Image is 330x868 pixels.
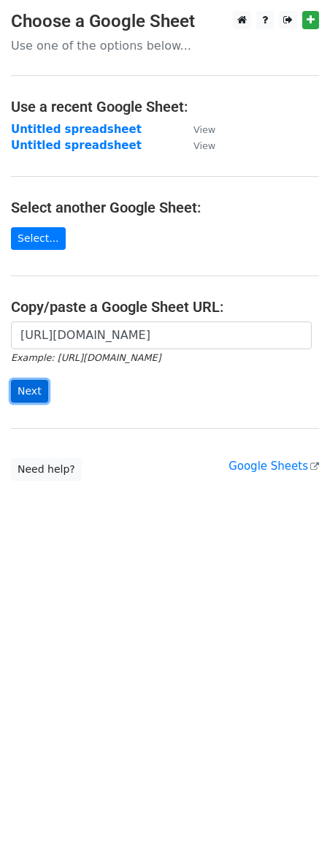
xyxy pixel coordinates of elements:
[229,460,319,473] a: Google Sheets
[11,139,142,152] a: Untitled spreadsheet
[179,123,215,136] a: View
[11,199,319,216] h4: Select another Google Sheet:
[179,139,215,152] a: View
[193,124,215,135] small: View
[257,798,330,868] iframe: Chat Widget
[11,380,48,403] input: Next
[11,298,319,316] h4: Copy/paste a Google Sheet URL:
[11,321,312,349] input: Paste your Google Sheet URL here
[11,458,82,481] a: Need help?
[193,140,215,151] small: View
[11,123,142,136] a: Untitled spreadsheet
[11,227,66,250] a: Select...
[11,11,319,32] h3: Choose a Google Sheet
[11,352,161,363] small: Example: [URL][DOMAIN_NAME]
[11,38,319,53] p: Use one of the options below...
[11,98,319,115] h4: Use a recent Google Sheet:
